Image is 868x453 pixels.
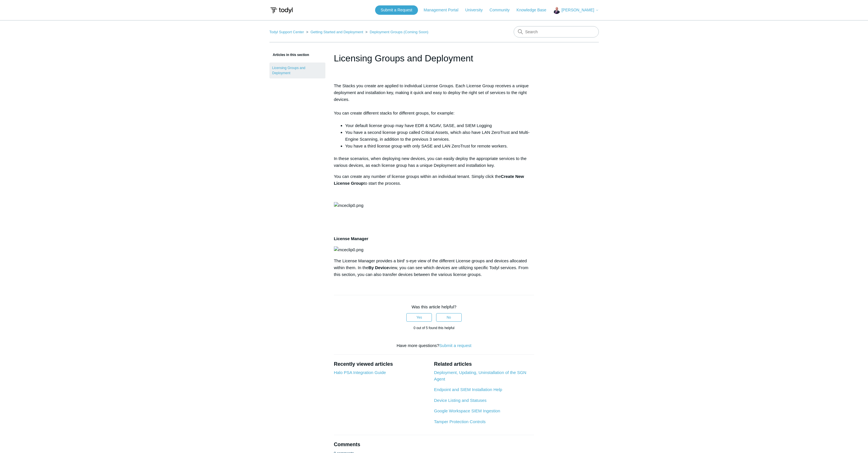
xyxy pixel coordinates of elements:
[334,236,369,241] strong: License Manager
[553,7,599,14] button: [PERSON_NAME]
[269,63,325,78] a: Licensing Groups and Deployment
[516,7,552,13] a: Knowledge Base
[334,51,534,65] h1: Licensing Groups and Deployment
[413,326,454,330] span: 0 out of 5 found this helpful
[561,8,594,12] span: [PERSON_NAME]
[345,122,534,129] li: Your default license group may have EDR & NGAV, SASE, and SIEM Logging
[305,30,364,34] li: Getting Started and Deployment
[434,398,486,403] a: Device Listing and Statuses
[269,5,294,16] img: Todyl Support Center Help Center home page
[439,343,471,348] a: Submit a request
[334,174,524,186] strong: Create New License Group
[310,30,363,34] a: Getting Started and Deployment
[370,30,428,34] a: Deployment Groups (Coming Soon)
[412,304,457,309] span: Was this article helpful?
[334,246,363,253] img: mceclip0.png
[334,360,428,368] h2: Recently viewed articles
[334,82,534,117] p: The Stacks you create are applied to individual License Groups. Each License Group receives a uni...
[434,387,502,392] a: Endpoint and SIEM Installation Help
[436,313,462,322] button: This article was not helpful
[345,129,534,143] li: You have a second license group called Critical Assets, which also have LAN ZeroTrust and Multi-E...
[406,313,432,322] button: This article was helpful
[345,143,534,149] li: You have a third license group with only SASE and LAN ZeroTrust for remote workers.
[375,5,418,15] a: Submit a Request
[434,408,500,413] a: Google Workspace SIEM Ingestion
[334,370,386,375] a: Halo PSA Integration Guide
[434,370,526,381] a: Deployment, Updating, Uninstallation of the SGN Agent
[334,173,534,187] p: You can create any number of license groups within an individual tenant. Simply click the to star...
[465,7,488,13] a: University
[368,265,389,270] strong: By Device
[334,155,534,169] p: In these scenarios, when deploying new devices, you can easily deploy the appropriate services to...
[334,441,534,448] h2: Comments
[364,30,428,34] li: Deployment Groups (Coming Soon)
[269,53,309,57] span: Articles in this section
[334,257,534,278] p: The License Manager provides a bird' s-eye view of the different License groups and devices alloc...
[434,419,486,424] a: Tamper Protection Controls
[490,7,515,13] a: Community
[434,360,534,368] h2: Related articles
[514,26,599,38] input: Search
[334,202,363,209] img: mceclip0.png
[334,342,534,349] div: Have more questions?
[424,7,464,13] a: Management Portal
[269,30,305,34] li: Todyl Support Center
[269,30,304,34] a: Todyl Support Center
